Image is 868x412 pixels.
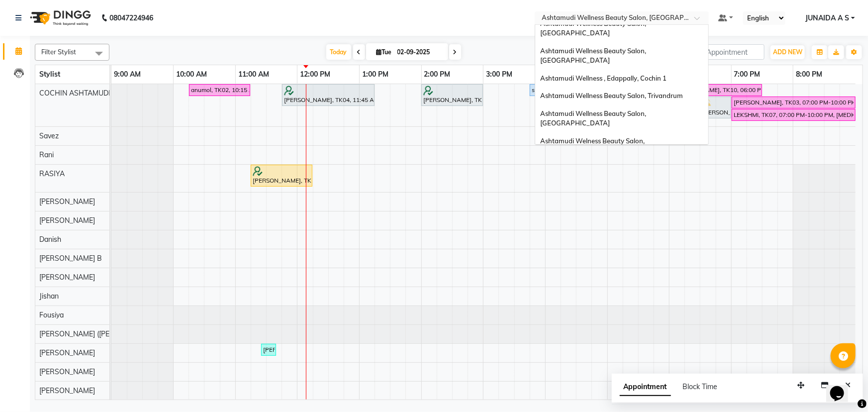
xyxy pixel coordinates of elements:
a: 8:00 PM [793,67,825,82]
span: Jishan [39,292,59,301]
span: [PERSON_NAME] [39,273,95,282]
span: Ashtamudi Wellness , Edappally, Cochin 1 [540,74,667,82]
span: Fousiya [39,310,64,319]
span: [PERSON_NAME] ([PERSON_NAME]) [39,329,157,338]
span: Ashtamudi Welness Beauty Salon, [GEOGRAPHIC_DATA] [540,137,646,155]
iframe: chat widget [826,372,858,402]
a: 2:00 PM [422,67,453,82]
button: ADD NEW [771,45,805,59]
span: [PERSON_NAME] [39,197,95,206]
div: [PERSON_NAME], TK09, 11:25 AM-11:40 AM, Eyebrows Threading [262,345,275,354]
span: Ashtamudi Wellness Beauty Salon, Trivandrum [540,92,683,100]
a: 10:00 AM [174,67,209,82]
ng-dropdown-panel: Options list [535,24,709,145]
b: 08047224946 [109,4,153,32]
div: [PERSON_NAME], TK10, 06:00 PM-07:30 PM, Hydra Facial [671,86,761,95]
span: ADD NEW [773,48,802,56]
a: 9:00 AM [111,67,143,82]
span: Danish [39,235,61,244]
span: Block Time [683,382,718,391]
span: COCHIN ASHTAMUDI [39,89,110,98]
span: Ashtamudi Wellness Beauty Salon, [GEOGRAPHIC_DATA] [540,47,648,65]
span: Ashtamudi Wellness Beauty Salon, [GEOGRAPHIC_DATA] [540,109,648,127]
div: [PERSON_NAME], TK05, 02:00 PM-03:00 PM, Aroma Manicure [422,86,482,104]
input: 2025-09-02 [394,45,444,60]
div: [PERSON_NAME], TK03, 07:00 PM-10:00 PM, [MEDICAL_DATA] Any Length Offer [733,98,851,107]
span: [PERSON_NAME] [39,216,95,225]
a: 11:00 AM [236,67,272,82]
img: logo [25,4,94,32]
span: Savez [39,131,59,140]
span: [PERSON_NAME] [39,348,95,357]
div: anumol, TK02, 10:15 AM-11:15 AM, Aroma Pedicure [190,86,249,95]
span: [PERSON_NAME] [39,386,95,395]
span: Appointment [620,378,671,396]
div: [PERSON_NAME], TK04, 11:45 AM-01:15 PM, Layer Cut,[DEMOGRAPHIC_DATA] Normal Hair Cut [283,86,374,104]
a: 3:00 PM [483,67,515,82]
span: Today [326,44,351,60]
span: Tue [374,48,394,56]
span: Stylist [39,70,60,79]
span: Rani [39,150,54,159]
div: LEKSHMI, TK07, 07:00 PM-10:00 PM, [MEDICAL_DATA] Any Length Offer [733,110,851,119]
span: JUNAIDA A S [805,13,849,23]
span: [PERSON_NAME] [39,367,95,376]
div: sritha, TK06, 03:45 PM-04:15 PM, Blow Dry Setting [531,86,560,95]
div: [PERSON_NAME], TK08, 11:15 AM-12:15 PM, Spa Pedicure [252,166,311,185]
span: RASIYA [39,169,65,178]
a: 1:00 PM [360,67,391,82]
a: 7:00 PM [732,67,763,82]
span: [PERSON_NAME] B [39,254,102,263]
span: Filter Stylist [41,48,76,56]
input: Search Appointment [677,44,765,60]
div: [PERSON_NAME], TK01, 06:30 PM-07:00 PM, Blow Dry Setting [701,98,730,117]
a: 12:00 PM [297,67,333,82]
